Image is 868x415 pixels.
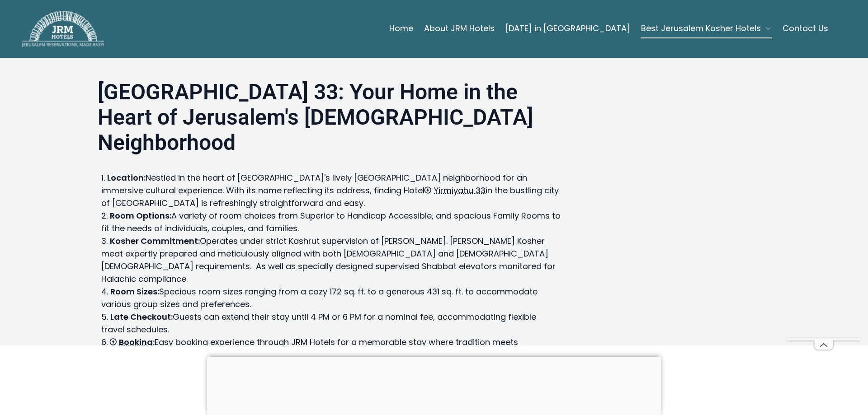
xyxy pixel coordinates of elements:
li: Easy booking experience through JRM Hotels for a memorable stay where tradition meets contemporar... [101,336,561,361]
button: Best Jerusalem Kosher Hotels [641,19,772,37]
strong: Location: [107,172,146,183]
a: Contact Us [783,19,828,37]
span: Booking [119,336,153,348]
img: JRM Hotels [22,11,104,47]
li: Nestled in the heart of [GEOGRAPHIC_DATA]'s lively [GEOGRAPHIC_DATA] neighborhood for an immersiv... [101,172,561,210]
iframe: Advertisement [207,357,661,413]
strong: : [110,336,155,348]
strong: Late Checkout: [110,311,173,322]
strong: Room Sizes: [110,286,159,297]
li: Operates under strict Kashrut supervision of [PERSON_NAME]. [PERSON_NAME] Kosher meat expertly pr... [101,235,561,285]
a: Home [389,19,413,37]
li: A variety of room choices from Superior to Handicap Accessible, and spacious Family Rooms to fit ... [101,210,561,235]
strong: [GEOGRAPHIC_DATA] 33: Your Home in the Heart of Jerusalem's [DEMOGRAPHIC_DATA] Neighborhood [98,79,533,155]
span: Best Jerusalem Kosher Hotels [641,22,761,35]
a: [DATE] in [GEOGRAPHIC_DATA] [505,19,630,37]
iframe: Advertisement [788,67,860,338]
li: Guests can extend their stay until 4 PM or 6 PM for a nominal fee, accommodating flexible travel ... [101,311,561,336]
strong: Kosher Commitment: [110,235,200,247]
strong: Room Options: [110,210,171,221]
li: Specious room sizes ranging from a cozy 172 sq. ft. to a generous 431 sq. ft. to accommodate vari... [101,285,561,311]
span: Yirmiyahu 33 [434,185,486,196]
a: About JRM Hotels [424,19,495,37]
a: Yirmiyahu 33 [425,185,486,196]
a: Booking [110,336,153,348]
